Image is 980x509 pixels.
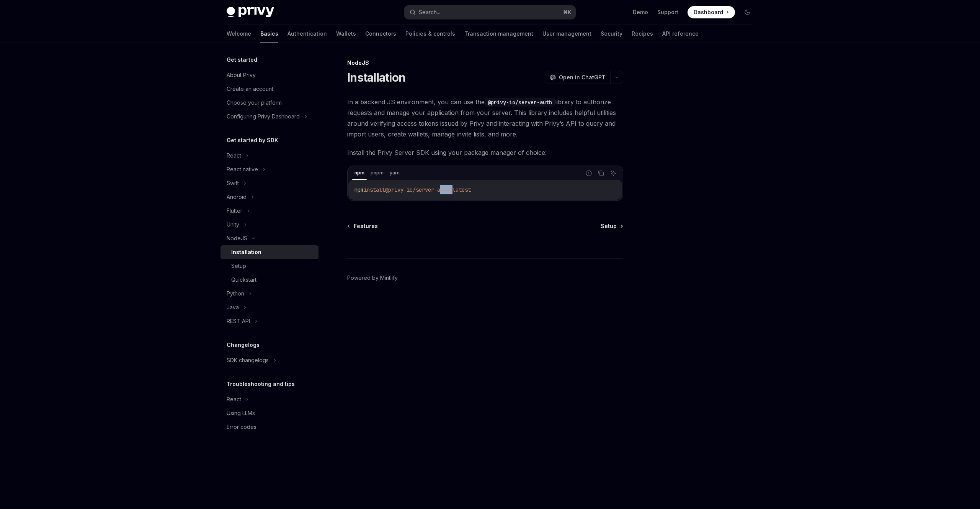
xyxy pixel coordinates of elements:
a: User management [542,25,591,43]
a: Recipes [632,25,653,43]
span: Install the Privy Server SDK using your package manager of choice: [347,147,623,158]
div: NodeJS [227,234,247,243]
span: npm [354,186,364,193]
span: install [364,186,385,193]
a: Demo [633,8,648,16]
a: Basics [260,25,278,43]
a: Setup [601,222,622,230]
div: Configuring Privy Dashboard [227,112,300,121]
div: Create an account [227,84,273,94]
a: Transaction management [464,25,533,43]
a: Support [657,8,678,16]
a: Setup [220,259,318,273]
span: Features [354,222,378,230]
div: Setup [231,261,246,271]
div: Using LLMs [227,409,255,418]
a: Authentication [287,25,327,43]
a: Installation [220,245,318,259]
div: Unity [227,220,239,229]
div: yarn [387,168,402,177]
h5: Get started [227,55,257,64]
span: Dashboard [694,8,723,16]
div: SDK changelogs [227,356,269,365]
a: Dashboard [688,6,735,18]
h5: Troubleshooting and tips [227,379,295,389]
span: ⌘ K [563,9,571,15]
div: Java [227,303,239,312]
div: React [227,395,241,404]
a: Using LLMs [220,406,318,420]
div: Swift [227,179,239,188]
img: dark logo [227,7,274,18]
div: Installation [231,248,261,257]
div: Search... [419,8,440,17]
span: Setup [601,222,617,230]
span: In a backend JS environment, you can use the library to authorize requests and manage your applic... [347,97,623,140]
div: Python [227,289,244,298]
span: @privy-io/server-auth@latest [385,186,471,193]
a: Connectors [365,25,396,43]
div: NodeJS [347,59,623,67]
h1: Installation [347,71,405,84]
a: Features [348,222,378,230]
div: Quickstart [231,275,256,284]
div: npm [352,168,367,177]
span: Open in ChatGPT [559,74,606,81]
button: Ask AI [608,168,618,178]
a: Choose your platform [220,96,318,110]
div: REST API [227,317,250,326]
button: Report incorrect code [584,168,594,178]
a: Error codes [220,420,318,434]
div: pnpm [368,168,386,177]
h5: Get started by SDK [227,136,278,145]
a: Powered by Mintlify [347,274,398,282]
a: Security [601,25,622,43]
code: @privy-io/server-auth [485,98,555,107]
div: Flutter [227,206,242,215]
a: Create an account [220,82,318,96]
a: About Privy [220,68,318,82]
a: Policies & controls [405,25,455,43]
button: Search...⌘K [404,5,576,19]
button: Open in ChatGPT [545,71,610,84]
a: Quickstart [220,273,318,287]
button: Toggle dark mode [741,6,753,18]
button: Copy the contents from the code block [596,168,606,178]
a: API reference [662,25,699,43]
div: About Privy [227,71,256,80]
a: Welcome [227,25,251,43]
a: Wallets [336,25,356,43]
div: React native [227,165,258,174]
h5: Changelogs [227,340,260,350]
div: Choose your platform [227,98,282,107]
div: React [227,151,241,160]
div: Error codes [227,422,256,432]
div: Android [227,192,247,202]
